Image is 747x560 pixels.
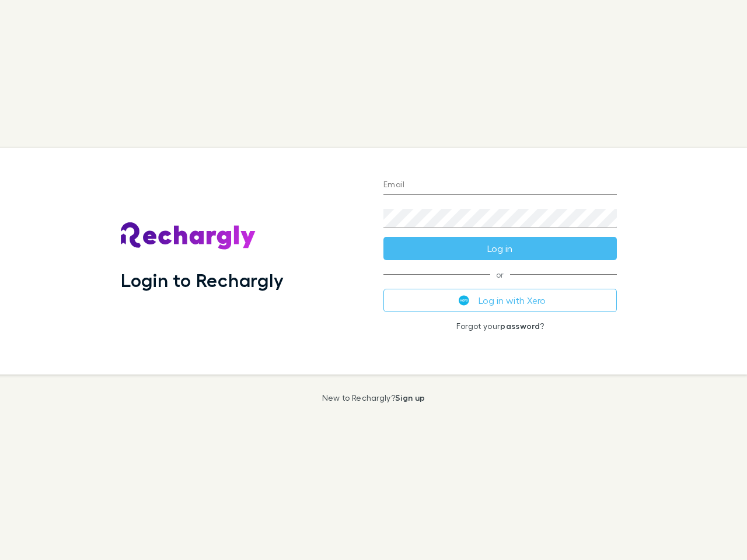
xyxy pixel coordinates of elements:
button: Log in with Xero [383,289,617,312]
h1: Login to Rechargly [121,269,284,291]
img: Rechargly's Logo [121,222,256,250]
p: New to Rechargly? [322,393,425,402]
p: Forgot your ? [383,321,617,331]
span: or [383,274,617,275]
a: Sign up [395,393,425,402]
img: Xero's logo [459,295,469,306]
button: Log in [383,237,617,260]
a: password [500,321,540,331]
